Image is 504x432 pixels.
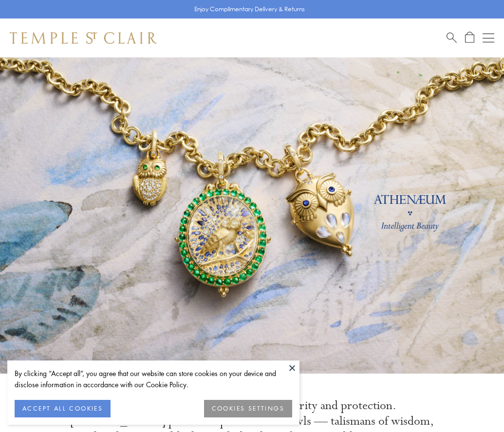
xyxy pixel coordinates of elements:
[10,32,157,44] img: Temple St. Clair
[465,32,474,44] a: Open Shopping Bag
[483,32,494,44] button: Open navigation
[204,400,292,417] button: COOKIES SETTINGS
[194,4,305,14] p: Enjoy Complimentary Delivery & Returns
[447,32,457,44] a: Search
[15,368,292,390] div: By clicking “Accept all”, you agree that our website can store cookies on your device and disclos...
[15,400,111,417] button: ACCEPT ALL COOKIES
